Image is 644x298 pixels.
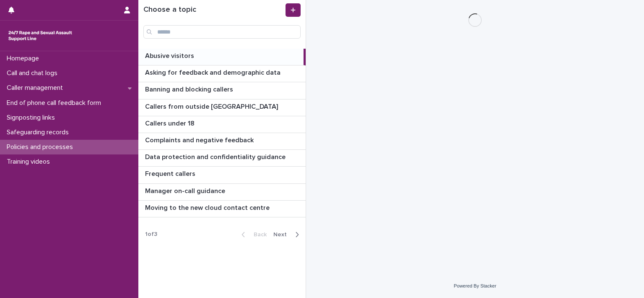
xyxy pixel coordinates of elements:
p: Caller management [3,84,70,92]
img: rhQMoQhaT3yELyF149Cw [7,27,74,44]
a: Asking for feedback and demographic dataAsking for feedback and demographic data [138,65,306,82]
p: 1 of 3 [138,224,164,245]
p: Callers under 18 [145,118,196,128]
p: Safeguarding records [3,128,75,136]
a: Frequent callersFrequent callers [138,167,306,183]
button: Next [270,231,306,238]
p: Signposting links [3,114,62,122]
button: Back [235,231,270,238]
p: Callers from outside [GEOGRAPHIC_DATA] [145,101,280,111]
a: Callers from outside [GEOGRAPHIC_DATA]Callers from outside [GEOGRAPHIC_DATA] [138,99,306,116]
p: Moving to the new cloud contact centre [145,202,271,212]
p: Homepage [3,55,46,63]
input: Search [143,25,301,39]
a: Callers under 18Callers under 18 [138,116,306,133]
a: Complaints and negative feedbackComplaints and negative feedback [138,133,306,150]
a: Data protection and confidentiality guidanceData protection and confidentiality guidance [138,150,306,167]
p: Training videos [3,158,57,166]
a: Banning and blocking callersBanning and blocking callers [138,82,306,99]
a: Moving to the new cloud contact centreMoving to the new cloud contact centre [138,201,306,217]
p: Banning and blocking callers [145,84,235,94]
a: Manager on-call guidanceManager on-call guidance [138,184,306,201]
p: Abusive visitors [145,50,196,60]
p: Policies and processes [3,143,80,151]
span: Next [273,232,292,238]
a: Abusive visitorsAbusive visitors [138,49,306,65]
p: Asking for feedback and demographic data [145,67,282,77]
p: Frequent callers [145,168,197,178]
h1: Choose a topic [143,5,284,15]
p: Manager on-call guidance [145,186,227,195]
a: Powered By Stacker [454,283,496,288]
p: Complaints and negative feedback [145,135,255,144]
p: End of phone call feedback form [3,99,108,107]
span: Back [249,232,267,238]
p: Call and chat logs [3,69,64,77]
p: Data protection and confidentiality guidance [145,152,287,161]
